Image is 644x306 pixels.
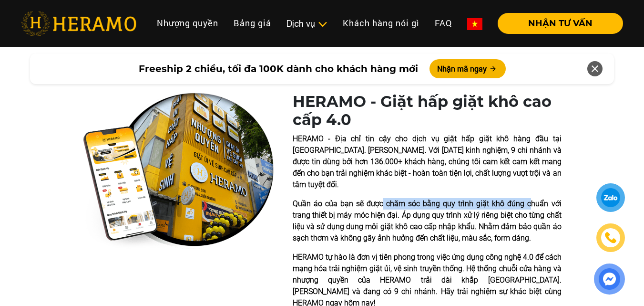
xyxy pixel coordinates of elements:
a: phone-icon [598,225,624,251]
button: NHẬN TƯ VẤN [498,13,623,34]
a: Khách hàng nói gì [335,13,427,33]
img: vn-flag.png [467,18,482,30]
div: Dịch vụ [286,17,327,30]
img: heramo-quality-banner [83,93,274,249]
a: Nhượng quyền [149,13,226,33]
p: Quần áo của bạn sẽ được chăm sóc bằng quy trình giặt khô đúng chuẩn với trang thiết bị máy móc hi... [293,198,562,244]
a: NHẬN TƯ VẤN [490,19,623,28]
img: subToggleIcon [317,20,327,29]
p: HERAMO - Địa chỉ tin cậy cho dịch vụ giặt hấp giặt khô hàng đầu tại [GEOGRAPHIC_DATA]. [PERSON_NA... [293,133,562,190]
a: Bảng giá [226,13,279,33]
a: FAQ [427,13,460,33]
button: Nhận mã ngay [429,59,506,78]
img: phone-icon [604,231,617,244]
img: heramo-logo.png [21,11,136,36]
span: Freeship 2 chiều, tối đa 100K dành cho khách hàng mới [139,62,418,76]
h1: HERAMO - Giặt hấp giặt khô cao cấp 4.0 [293,93,562,129]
